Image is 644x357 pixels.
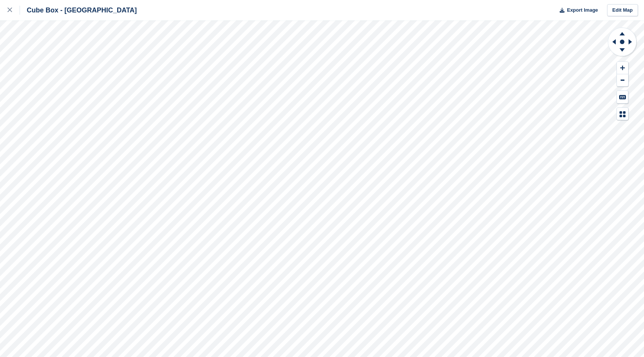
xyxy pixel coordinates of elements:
[617,62,628,74] button: Zoom In
[555,4,598,17] button: Export Image
[617,74,628,87] button: Zoom Out
[567,6,598,14] span: Export Image
[607,4,638,17] a: Edit Map
[617,91,628,103] button: Keyboard Shortcuts
[617,108,628,120] button: Map Legend
[20,6,137,15] div: Cube Box - [GEOGRAPHIC_DATA]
